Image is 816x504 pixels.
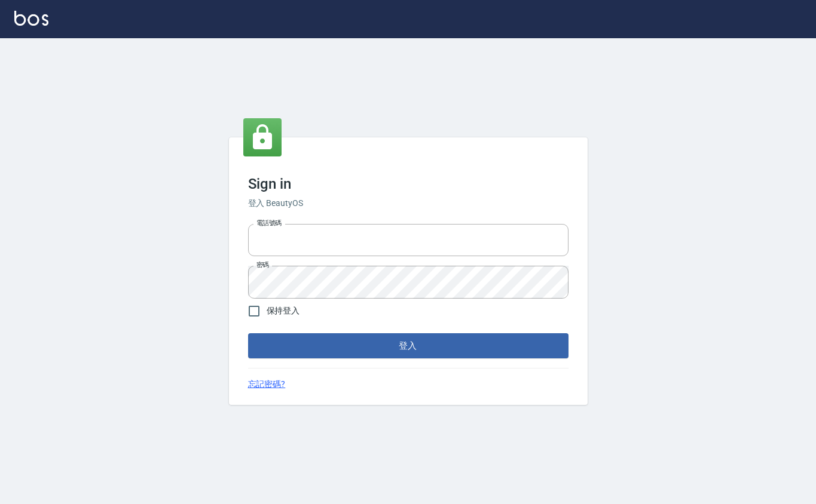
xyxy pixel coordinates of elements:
[256,260,269,269] label: 密碼
[256,219,282,228] label: 電話號碼
[248,197,569,210] h6: 登入 BeautyOS
[248,378,286,391] a: 忘記密碼?
[14,11,48,26] img: Logo
[248,333,569,358] button: 登入
[248,176,569,192] h3: Sign in
[267,305,300,317] span: 保持登入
